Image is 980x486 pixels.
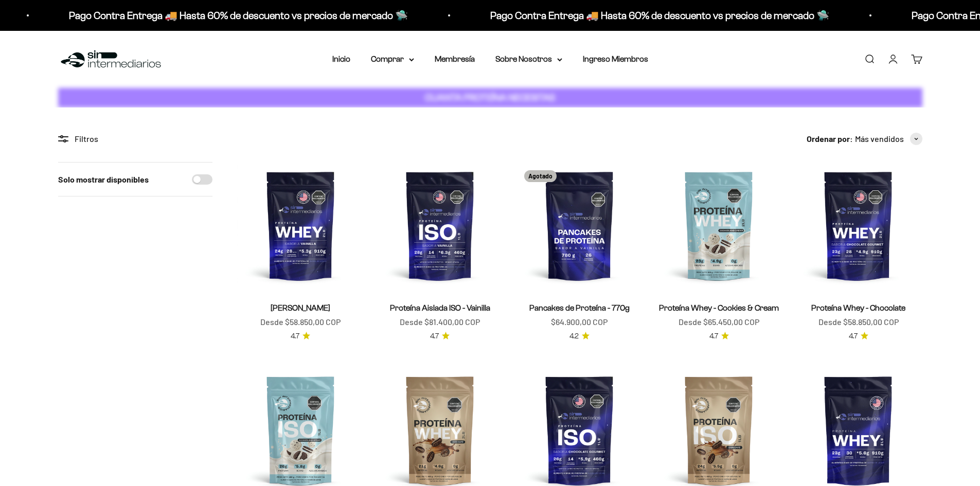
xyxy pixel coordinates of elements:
[709,331,718,342] span: 4.7
[807,132,853,146] span: Ordenar por:
[390,303,490,312] a: Proteína Aislada ISO - Vainilla
[569,331,579,342] span: 4.2
[849,331,858,342] span: 4.7
[855,132,904,146] span: Más vendidos
[488,7,827,24] p: Pago Contra Entrega 🚚 Hasta 60% de descuento vs precios de mercado 🛸
[430,331,450,342] a: 4.74.7 de 5.0 estrellas
[811,303,905,312] a: Proteína Whey - Chocolate
[659,303,779,312] a: Proteína Whey - Cookies & Cream
[371,52,414,66] summary: Comprar
[849,331,868,342] a: 4.74.7 de 5.0 estrellas
[435,55,475,63] a: Membresía
[271,303,330,312] a: [PERSON_NAME]
[709,331,729,342] a: 4.74.7 de 5.0 estrellas
[332,55,350,63] a: Inicio
[425,92,555,103] strong: CUANTA PROTEÍNA NECESITAS
[569,331,590,342] a: 4.24.2 de 5.0 estrellas
[400,315,480,329] sale-price: Desde $81.400,00 COP
[495,52,562,66] summary: Sobre Nosotros
[679,315,759,329] sale-price: Desde $65.450,00 COP
[291,331,299,342] span: 4.7
[66,7,405,24] p: Pago Contra Entrega 🚚 Hasta 60% de descuento vs precios de mercado 🛸
[529,303,630,312] a: Pancakes de Proteína - 770g
[430,331,439,342] span: 4.7
[58,173,149,186] label: Solo mostrar disponibles
[260,315,341,329] sale-price: Desde $58.850,00 COP
[583,55,648,63] a: Ingreso Miembros
[818,315,899,329] sale-price: Desde $58.850,00 COP
[855,132,922,146] button: Más vendidos
[58,132,212,146] div: Filtros
[291,331,310,342] a: 4.74.7 de 5.0 estrellas
[551,315,608,329] sale-price: $64.900,00 COP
